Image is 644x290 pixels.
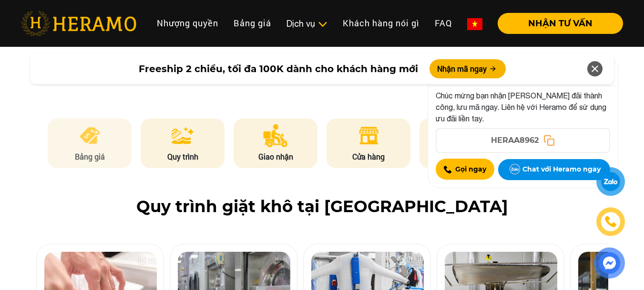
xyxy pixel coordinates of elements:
button: NHẬN TƯ VẤN [498,13,623,34]
a: Nhượng quyền [149,13,226,33]
img: subToggleIcon [317,20,327,29]
img: pricing.png [78,124,102,147]
a: Bảng giá [226,13,279,33]
img: Call [444,166,451,173]
div: Dịch vụ [286,17,327,30]
h2: Quy trình giặt khô tại [GEOGRAPHIC_DATA] [21,197,623,216]
img: vn-flag.png [467,18,482,30]
img: delivery.png [263,124,288,147]
a: NHẬN TƯ VẤN [490,19,623,28]
button: Gọi ngay [436,159,494,180]
button: Nhận mã ngay [429,59,506,78]
p: Quy trình [141,151,225,162]
p: Hình ảnh [419,151,503,162]
img: process.png [171,124,194,147]
img: Zalo [507,162,522,177]
a: phone-icon [597,208,625,236]
button: Chat với Heramo ngay [498,159,610,180]
img: store.png [357,124,380,147]
p: Giao nhận [234,151,317,162]
img: heramo-logo.png [21,11,136,36]
span: HERAA8962 [491,135,539,146]
a: Khách hàng nói gì [335,13,427,33]
p: Bảng giá [48,151,132,162]
a: FAQ [427,13,460,33]
p: Chúc mừng bạn nhận [PERSON_NAME] đãi thành công, lưu mã ngay. Liên hệ với Heramo để sử dụng ưu đã... [436,90,610,124]
span: Freeship 2 chiều, tối đa 100K dành cho khách hàng mới [139,62,418,76]
p: Cửa hàng [327,151,410,162]
img: phone-icon [603,215,618,229]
